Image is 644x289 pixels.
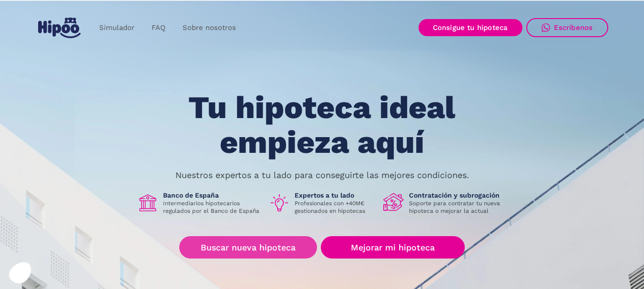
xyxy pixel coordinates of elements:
p: Nuestros expertos a tu lado para conseguirte las mejores condiciones. [175,171,469,179]
div: Escríbenos [554,23,593,32]
a: home [36,14,83,42]
a: Consigue tu hipoteca [419,19,522,36]
a: Escríbenos [526,18,608,37]
h1: Contratación y subrogación [409,191,507,199]
p: Profesionales con +40M€ gestionados en hipotecas [295,199,376,215]
a: Buscar nueva hipoteca [179,236,317,259]
a: Sobre nosotros [174,19,245,37]
h1: Expertos a tu lado [295,191,376,199]
p: Intermediarios hipotecarios regulados por el Banco de España [163,199,261,215]
h1: Banco de España [163,191,261,199]
h1: Tu hipoteca ideal empieza aquí [141,90,502,159]
a: Mejorar mi hipoteca [321,236,464,259]
a: Simulador [91,19,143,37]
p: Soporte para contratar tu nueva hipoteca o mejorar la actual [409,199,507,215]
a: FAQ [143,19,174,37]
